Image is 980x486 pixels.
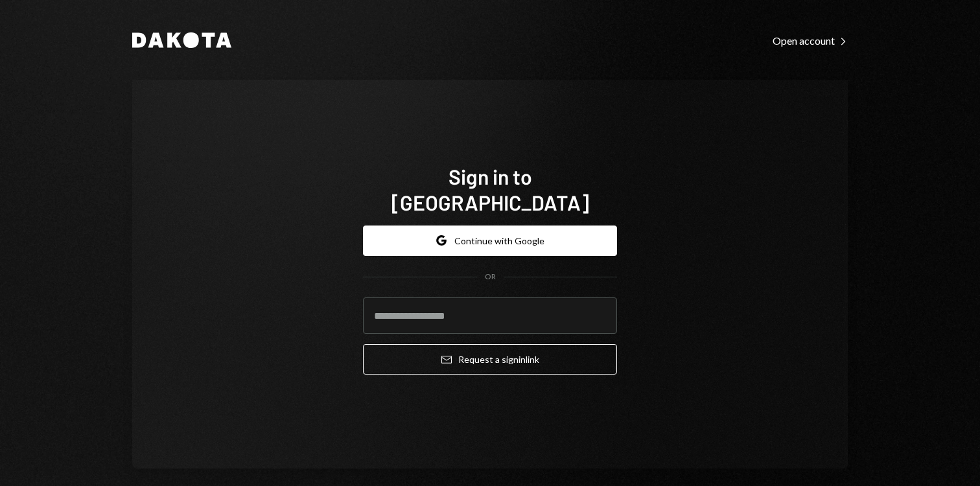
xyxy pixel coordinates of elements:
button: Continue with Google [363,226,617,256]
div: Open account [773,34,848,47]
button: Request a signinlink [363,344,617,375]
h1: Sign in to [GEOGRAPHIC_DATA] [363,163,617,215]
a: Open account [773,33,848,47]
div: OR [485,272,496,283]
